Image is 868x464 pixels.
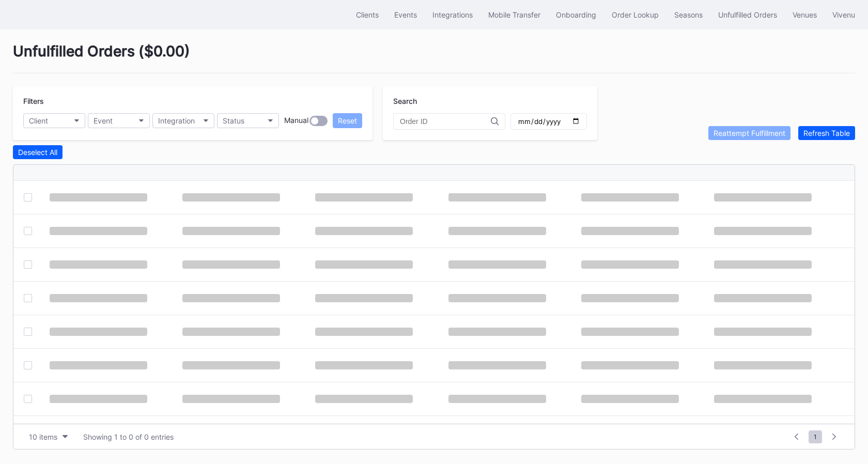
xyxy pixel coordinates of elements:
[803,129,850,137] div: Refresh Table
[432,10,473,19] div: Integrations
[612,10,659,19] div: Order Lookup
[604,5,667,24] button: Order Lookup
[13,42,855,73] div: Unfulfilled Orders ( $0.00 )
[798,126,855,140] button: Refresh Table
[825,5,863,24] button: Vivenu
[152,113,214,128] button: Integration
[356,10,379,19] div: Clients
[223,116,244,125] div: Status
[158,116,195,125] div: Integration
[548,5,604,24] button: Onboarding
[785,5,825,24] button: Venues
[481,5,548,24] button: Mobile Transfer
[832,10,855,19] div: Vivenu
[718,10,777,19] div: Unfulfilled Orders
[667,5,710,24] button: Seasons
[23,113,85,128] button: Client
[394,10,417,19] div: Events
[556,10,596,19] div: Onboarding
[710,5,785,24] button: Unfulfilled Orders
[217,113,279,128] button: Status
[386,5,425,24] button: Events
[708,126,791,140] button: Reattempt Fulfillment
[13,145,63,159] button: Deselect All
[29,116,48,125] div: Client
[425,5,481,24] button: Integrations
[793,10,817,19] div: Venues
[488,10,540,19] div: Mobile Transfer
[18,148,57,157] div: Deselect All
[94,116,113,125] div: Event
[24,430,73,444] button: 10 items
[809,430,822,443] span: 1
[400,117,491,126] input: Order ID
[714,129,785,137] div: Reattempt Fulfillment
[83,432,174,441] div: Showing 1 to 0 of 0 entries
[348,5,386,24] button: Clients
[674,10,703,19] div: Seasons
[23,97,362,105] div: Filters
[393,97,587,105] div: Search
[338,116,357,125] div: Reset
[284,116,308,126] div: Manual
[333,113,362,128] button: Reset
[29,432,57,441] div: 10 items
[88,113,150,128] button: Event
